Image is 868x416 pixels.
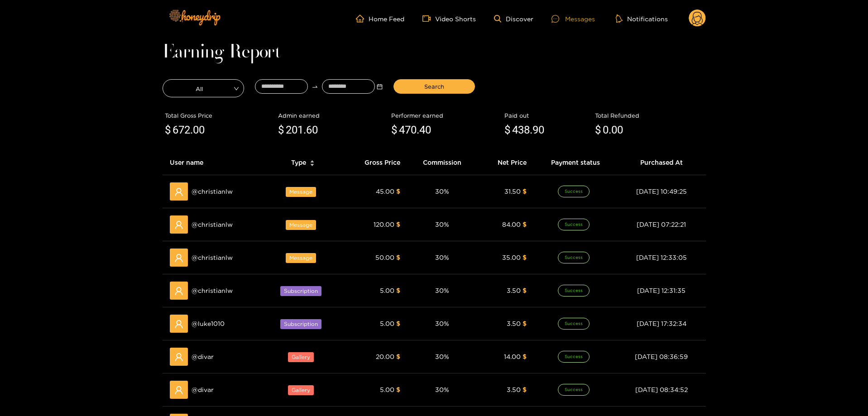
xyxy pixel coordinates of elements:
span: Success [558,219,590,230]
span: caret-down [310,163,315,167]
span: 5.00 [380,386,394,393]
span: 5.00 [380,287,394,294]
span: $ [391,122,397,139]
span: 201 [286,124,303,136]
span: 14.00 [504,353,521,360]
span: $ [396,221,400,228]
span: Gallery [288,352,314,362]
span: Success [558,318,590,330]
span: .00 [190,124,205,136]
span: 35.00 [502,254,521,261]
span: [DATE] 10:49:25 [636,188,687,195]
div: Performer earned [391,111,500,120]
span: @ divar [192,352,214,362]
span: 30 % [435,353,449,360]
span: $ [396,287,400,294]
a: Video Shorts [422,14,476,23]
span: .90 [530,124,544,136]
span: Type [291,158,306,167]
span: Message [286,187,316,197]
span: video-camera [422,14,435,23]
span: user [174,386,183,395]
span: user [174,253,183,263]
span: [DATE] 07:22:21 [637,221,686,228]
span: .60 [303,124,318,136]
span: Success [558,285,590,296]
span: [DATE] 12:31:35 [637,287,686,294]
span: 20.00 [376,353,394,360]
span: 30 % [435,188,449,195]
span: 50.00 [375,254,394,261]
span: Success [558,252,590,263]
span: user [174,353,183,362]
span: 3.50 [507,386,521,393]
th: Commission [408,150,477,175]
span: 3.50 [507,287,521,294]
span: Gallery [288,385,314,395]
span: 30 % [435,386,449,393]
span: to [312,83,318,90]
span: .00 [609,124,623,136]
span: swap-right [312,83,318,90]
span: Success [558,384,590,396]
span: @ christianlw [192,253,233,263]
span: Success [558,351,590,363]
span: $ [595,122,601,139]
span: @ christianlw [192,186,233,196]
button: Notifications [613,14,671,23]
span: $ [523,320,527,327]
span: caret-up [310,159,315,164]
span: [DATE] 08:34:52 [635,386,688,393]
span: $ [278,122,284,139]
span: $ [523,386,527,393]
div: Paid out [504,111,590,120]
span: home [356,14,369,23]
span: 30 % [435,287,449,294]
span: 0 [603,124,609,136]
span: user [174,287,183,296]
span: [DATE] 12:33:05 [636,254,687,261]
span: [DATE] 17:32:34 [637,320,686,327]
span: Subscription [280,319,321,329]
span: 120.00 [374,221,394,228]
span: 3.50 [507,320,521,327]
span: $ [523,353,527,360]
span: 672 [173,124,190,136]
span: $ [396,320,400,327]
th: User name [163,150,264,175]
span: 31.50 [504,188,521,195]
span: $ [523,188,527,195]
span: Search [424,82,444,91]
span: 30 % [435,254,449,261]
span: $ [396,353,400,360]
span: @ christianlw [192,286,233,296]
span: $ [523,221,527,228]
span: $ [165,122,171,139]
span: Success [558,186,590,197]
a: Home Feed [356,14,404,23]
div: Messages [551,14,595,24]
span: $ [523,287,527,294]
span: $ [396,188,400,195]
span: .40 [417,124,431,136]
span: Message [286,220,316,230]
div: Total Refunded [595,111,704,120]
button: Search [393,79,475,94]
span: $ [504,122,510,139]
span: [DATE] 08:36:59 [635,353,688,360]
div: Admin earned [278,111,387,120]
th: Purchased At [617,150,705,175]
span: 470 [399,124,417,136]
span: @ luke1010 [192,319,225,329]
span: Message [286,253,316,263]
span: user [174,320,183,329]
span: 30 % [435,320,449,327]
span: 5.00 [380,320,394,327]
th: Net Price [477,150,534,175]
span: $ [396,386,400,393]
span: All [163,82,244,95]
span: 84.00 [502,221,521,228]
h1: Earning Report [163,46,706,59]
span: $ [396,254,400,261]
span: Subscription [280,286,321,296]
